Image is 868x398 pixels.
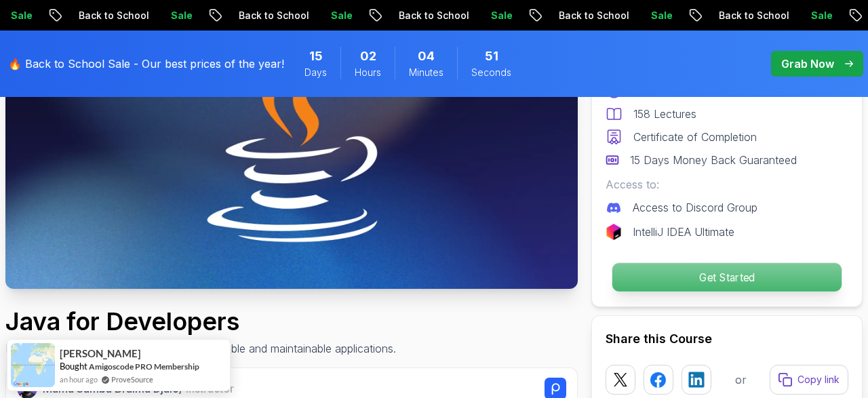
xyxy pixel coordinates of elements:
[763,9,806,22] p: Sale
[606,330,848,349] h2: Share this Course
[471,66,511,79] span: Seconds
[5,340,396,357] p: Learn advanced Java concepts to build scalable and maintainable applications.
[418,47,435,66] span: 4 Minutes
[31,9,123,22] p: Back to School
[797,373,840,386] p: Copy link
[283,9,326,22] p: Sale
[633,129,757,145] p: Certificate of Completion
[309,47,323,66] span: 15 Days
[633,199,757,216] p: Access to Discord Group
[485,47,498,66] span: 51 Seconds
[60,361,87,372] span: Bought
[443,9,486,22] p: Sale
[633,106,696,122] p: 158 Lectures
[409,66,443,79] span: Minutes
[60,374,98,385] span: an hour ago
[111,374,153,385] a: ProveSource
[8,56,284,72] p: 🔥 Back to School Sale - Our best prices of the year!
[612,263,842,292] p: Get Started
[612,262,842,292] button: Get Started
[355,66,381,79] span: Hours
[630,152,797,168] p: 15 Days Money Back Guaranteed
[123,9,166,22] p: Sale
[603,9,646,22] p: Sale
[770,365,848,395] button: Copy link
[360,47,376,66] span: 2 Hours
[511,9,603,22] p: Back to School
[11,343,55,387] img: provesource social proof notification image
[671,9,763,22] p: Back to School
[60,348,141,359] span: [PERSON_NAME]
[735,372,747,388] p: or
[781,56,834,72] p: Grab Now
[606,176,848,193] p: Access to:
[304,66,327,79] span: Days
[351,9,443,22] p: Back to School
[186,382,234,395] span: Instructor
[5,308,396,335] h1: Java for Developers
[89,361,199,372] a: Amigoscode PRO Membership
[606,224,622,240] img: jetbrains logo
[633,224,734,240] p: IntelliJ IDEA Ultimate
[191,9,283,22] p: Back to School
